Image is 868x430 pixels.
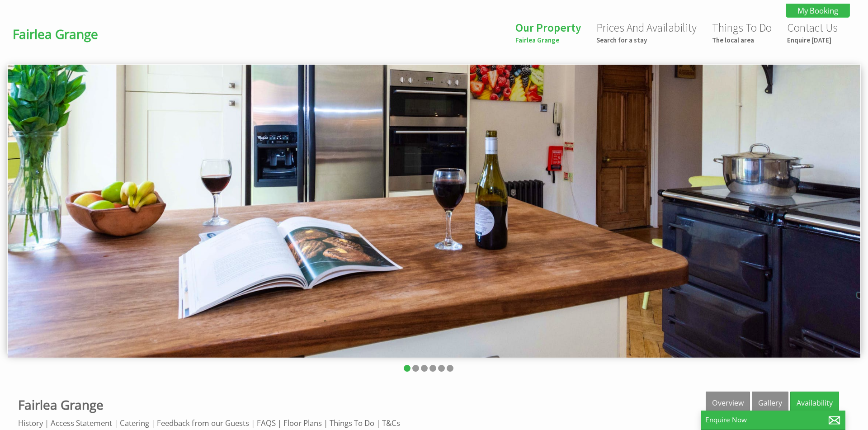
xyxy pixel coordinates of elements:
[382,418,400,428] a: T&Cs
[786,4,850,18] a: My Booking
[13,17,103,51] a: Fairlea Grange
[787,36,838,44] small: Enquire [DATE]
[18,418,43,428] a: History
[257,418,276,428] a: FAQS
[51,418,112,428] a: Access Statement
[120,418,149,428] a: Catering
[752,392,788,414] a: Gallery
[283,418,322,428] a: Floor Plans
[157,418,249,428] a: Feedback from our Guests
[596,36,697,44] small: Search for a stay
[515,20,581,44] a: Our PropertyFairlea Grange
[787,20,838,44] a: Contact UsEnquire [DATE]
[515,36,581,44] small: Fairlea Grange
[705,415,841,425] p: Enquire Now
[330,418,374,428] a: Things To Do
[712,20,772,44] a: Things To DoThe local area
[18,396,104,413] a: Fairlea Grange
[790,392,839,414] a: Availability
[13,25,103,43] h1: Fairlea Grange
[712,36,772,44] small: The local area
[706,392,750,414] a: Overview
[596,20,697,44] a: Prices And AvailabilitySearch for a stay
